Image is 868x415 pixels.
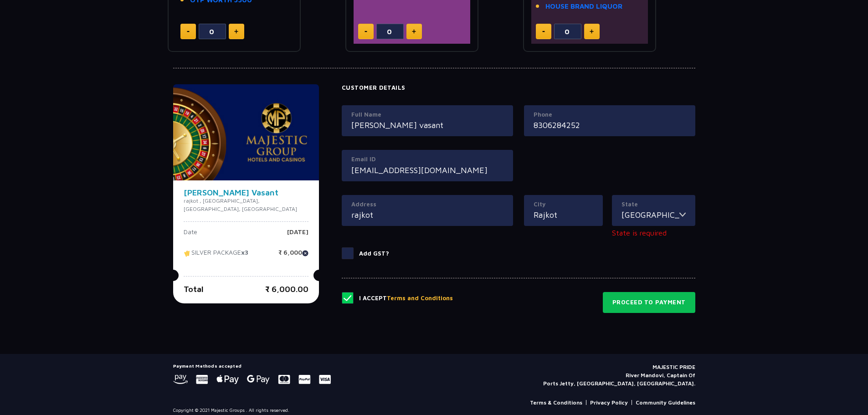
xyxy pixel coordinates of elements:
img: tikcet [184,249,191,257]
label: State [621,200,686,209]
strong: x3 [241,249,248,256]
p: rajkot , [GEOGRAPHIC_DATA], [GEOGRAPHIC_DATA], [GEOGRAPHIC_DATA] [184,197,308,213]
p: [DATE] [287,229,308,242]
p: SILVER PACKAGE [184,249,248,263]
img: plus [590,29,594,34]
img: toggler icon [679,209,686,221]
input: City [534,209,593,221]
img: minus [542,31,545,32]
p: State is required [612,227,695,238]
input: State [621,209,679,221]
p: MAJESTIC PRIDE River Mandovi, Captain Of Ports Jetty, [GEOGRAPHIC_DATA], [GEOGRAPHIC_DATA]. [543,363,695,388]
h5: Payment Methods accepted [173,363,331,369]
a: Terms & Conditions [530,399,582,407]
img: plus [412,29,416,34]
input: Email ID [351,164,503,176]
img: plus [234,29,238,34]
label: Address [351,200,503,209]
input: Full Name [351,119,503,131]
button: Terms and Conditions [387,294,453,303]
label: Full Name [351,110,503,119]
p: Total [184,283,204,295]
p: Copyright © 2021 Majestic Groups . All rights reserved. [173,407,289,414]
img: minus [187,31,190,32]
input: Address [351,209,503,221]
label: Email ID [351,155,503,164]
input: Mobile [534,119,686,131]
p: Add GST? [359,249,389,258]
p: Date [184,229,197,242]
p: ₹ 6,000 [278,249,308,263]
img: majesticPride-banner [173,84,319,180]
h4: Customer Details [342,84,695,92]
a: HOUSE BRAND LIQUOR [545,1,622,12]
a: Privacy Policy [590,399,628,407]
img: minus [365,31,367,32]
a: Community Guidelines [636,399,695,407]
p: ₹ 6,000.00 [265,283,308,295]
h4: [PERSON_NAME] Vasant [184,189,308,197]
p: I Accept [359,294,453,303]
button: Proceed to Payment [603,292,695,313]
label: City [534,200,593,209]
label: Phone [534,110,686,119]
